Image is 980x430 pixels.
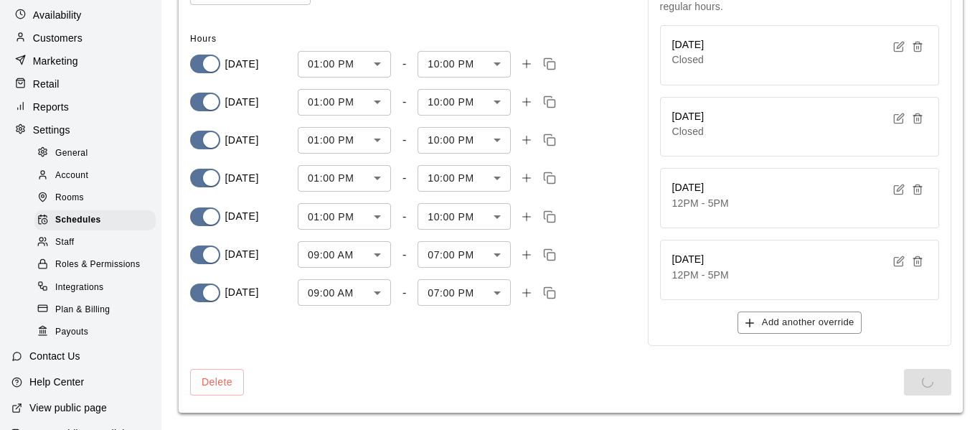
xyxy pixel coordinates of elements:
h6: [DATE] [672,252,729,268]
a: Retail [11,73,150,95]
p: [DATE] [225,95,258,110]
div: - [402,57,406,70]
div: 01:00 PM [298,51,391,78]
div: - [402,286,406,299]
a: Schedules [34,210,161,232]
span: General [55,146,88,161]
div: 07:00 PM [418,279,511,306]
div: - [402,248,406,261]
a: Settings [11,119,150,141]
div: Rooms [34,188,156,208]
span: Roles & Permissions [55,258,140,272]
a: Reports [11,96,150,118]
div: 10:00 PM [418,127,511,154]
a: General [34,142,161,164]
div: - [402,210,406,223]
button: Add time slot [517,168,537,188]
a: Payouts [34,321,161,343]
span: Staff [55,235,74,250]
div: General [34,144,156,164]
div: 10:00 PM [418,165,511,192]
a: Roles & Permissions [34,254,161,276]
p: Contact Us [29,349,80,363]
button: Add time slot [517,207,537,227]
p: Retail [33,77,60,91]
p: [DATE] [225,57,258,72]
span: Schedules [55,213,101,228]
a: Staff [34,232,161,254]
p: 12PM - 5PM [672,196,729,210]
p: Help Center [29,375,84,389]
span: Account [55,169,88,183]
span: Integrations [55,281,104,295]
button: Copy time [540,54,560,74]
button: Add another override [738,312,862,334]
a: Account [34,164,161,187]
p: Marketing [33,54,78,68]
div: 10:00 PM [418,89,511,116]
button: Copy time [540,168,560,188]
div: Roles & Permissions [34,255,156,275]
button: Add time slot [517,130,537,150]
h6: [DATE] [672,109,705,125]
div: 10:00 PM [418,51,511,78]
p: Customers [33,31,83,45]
p: [DATE] [225,247,258,262]
button: Copy time [540,207,560,227]
div: - [402,172,406,184]
p: Settings [33,123,70,137]
div: 09:00 AM [298,279,391,306]
a: Plan & Billing [34,299,161,321]
p: Closed [672,124,705,139]
button: Add time slot [517,54,537,74]
p: 12PM - 5PM [672,268,729,282]
span: Payouts [55,325,88,340]
button: Add time slot [517,245,537,265]
div: 09:00 AM [298,241,391,268]
div: 10:00 PM [418,203,511,230]
p: [DATE] [225,285,258,300]
p: Closed [672,52,705,67]
span: Rooms [55,191,84,205]
button: Copy time [540,245,560,265]
span: Hours [190,34,217,44]
button: Copy time [540,130,560,150]
div: 01:00 PM [298,89,391,116]
div: - [402,134,406,146]
div: Integrations [34,278,156,298]
div: Account [34,166,156,186]
button: Add time slot [517,92,537,112]
div: Schedules [34,210,156,230]
div: Plan & Billing [34,300,156,320]
p: [DATE] [225,209,258,224]
span: Plan & Billing [55,303,110,317]
button: Copy time [540,92,560,112]
a: Marketing [11,50,150,72]
a: Availability [11,4,150,26]
button: Add time slot [517,283,537,303]
div: 01:00 PM [298,165,391,192]
div: 01:00 PM [298,127,391,154]
p: [DATE] [225,171,258,186]
a: Customers [11,27,150,49]
div: 07:00 PM [418,241,511,268]
div: Payouts [34,322,156,342]
p: [DATE] [225,133,258,148]
p: Reports [33,100,69,114]
div: Staff [34,233,156,253]
div: - [402,95,406,108]
button: Copy time [540,283,560,303]
h6: [DATE] [672,37,705,53]
h6: [DATE] [672,180,729,196]
p: Availability [33,8,82,22]
div: 01:00 PM [298,203,391,230]
button: Delete [190,369,244,396]
a: Integrations [34,276,161,299]
p: View public page [29,401,107,415]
